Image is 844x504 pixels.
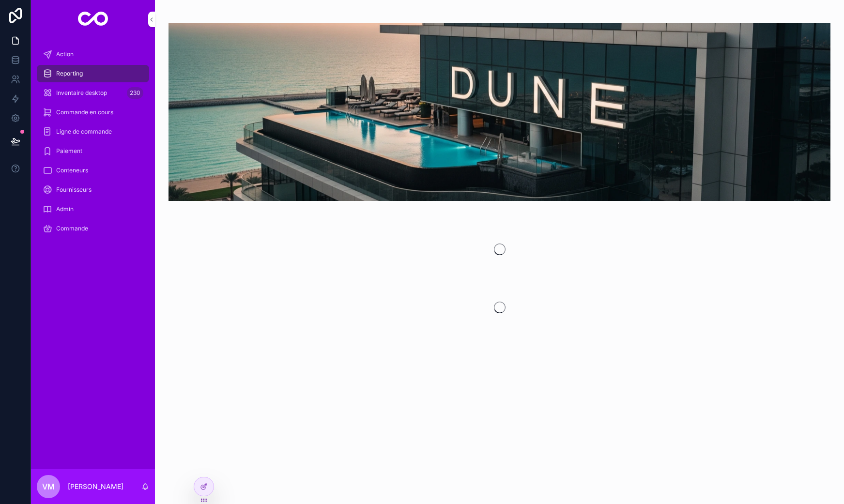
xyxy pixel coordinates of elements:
a: Fournisseurs [37,181,149,199]
span: Admin [56,205,74,213]
span: Conteneurs [56,167,88,174]
a: Commande en cours [37,104,149,121]
a: Conteneurs [37,162,149,179]
span: Fournisseurs [56,186,92,194]
span: Inventaire desktop [56,89,107,97]
p: [PERSON_NAME] [68,482,123,491]
span: Ligne de commande [56,128,112,136]
a: Inventaire desktop230 [37,84,149,102]
img: 34772-01da72edde-a7d7-4845-8b83-67539b2c081b-copie.webp [169,23,830,201]
span: Paiement [56,147,82,155]
img: App logo [78,12,108,27]
span: Reporting [56,70,83,77]
a: Reporting [37,65,149,82]
span: Action [56,50,74,58]
a: Ligne de commande [37,123,149,140]
a: Paiement [37,142,149,160]
span: VM [42,481,55,492]
a: Commande [37,220,149,237]
a: Action [37,46,149,63]
div: scrollable content [31,39,155,250]
a: Admin [37,200,149,218]
span: Commande [56,225,88,232]
span: Commande en cours [56,108,113,116]
div: 230 [127,87,143,99]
